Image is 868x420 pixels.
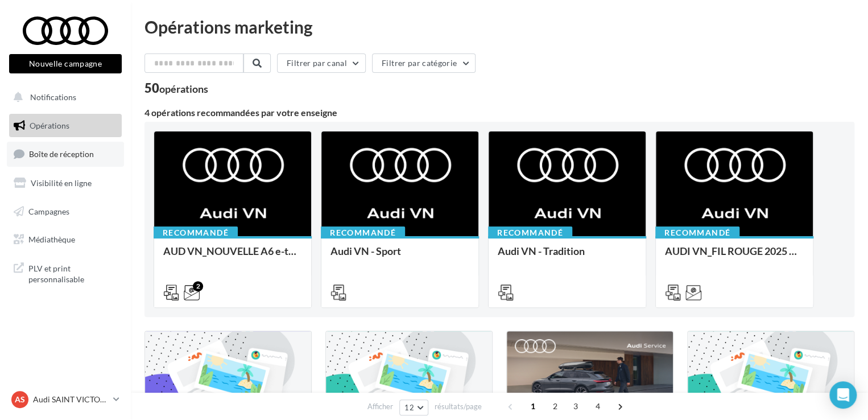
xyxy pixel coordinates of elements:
[144,108,854,117] div: 4 opérations recommandées par votre enseigne
[829,381,857,409] div: Open Intercom Messenger
[321,227,405,239] div: Recommandé
[144,18,854,35] div: Opérations marketing
[435,401,482,412] span: résultats/page
[330,245,469,268] div: Audi VN - Sport
[277,53,366,73] button: Filtrer par canal
[28,206,69,216] span: Campagnes
[15,394,25,405] span: AS
[589,397,607,415] span: 4
[30,92,76,102] span: Notifications
[404,403,414,412] span: 12
[488,227,572,239] div: Recommandé
[7,228,124,252] a: Médiathèque
[498,245,636,268] div: Audi VN - Tradition
[7,171,124,195] a: Visibilité en ligne
[193,281,203,291] div: 2
[33,394,109,405] p: Audi SAINT VICTORET
[546,397,564,415] span: 2
[9,54,122,73] button: Nouvelle campagne
[30,121,69,130] span: Opérations
[28,234,75,244] span: Médiathèque
[655,227,739,239] div: Recommandé
[29,149,94,159] span: Boîte de réception
[154,227,238,239] div: Recommandé
[399,400,428,415] button: 12
[9,389,122,410] a: AS Audi SAINT VICTORET
[159,84,208,94] div: opérations
[367,401,393,412] span: Afficher
[7,114,124,138] a: Opérations
[7,85,119,109] button: Notifications
[144,82,208,94] div: 50
[31,178,92,188] span: Visibilité en ligne
[567,397,585,415] span: 3
[7,256,124,290] a: PLV et print personnalisable
[372,53,476,73] button: Filtrer par catégorie
[7,142,124,166] a: Boîte de réception
[7,200,124,224] a: Campagnes
[524,397,542,415] span: 1
[28,261,117,285] span: PLV et print personnalisable
[163,245,302,268] div: AUD VN_NOUVELLE A6 e-tron
[665,245,804,268] div: AUDI VN_FIL ROUGE 2025 - A1, Q2, Q3, Q5 et Q4 e-tron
